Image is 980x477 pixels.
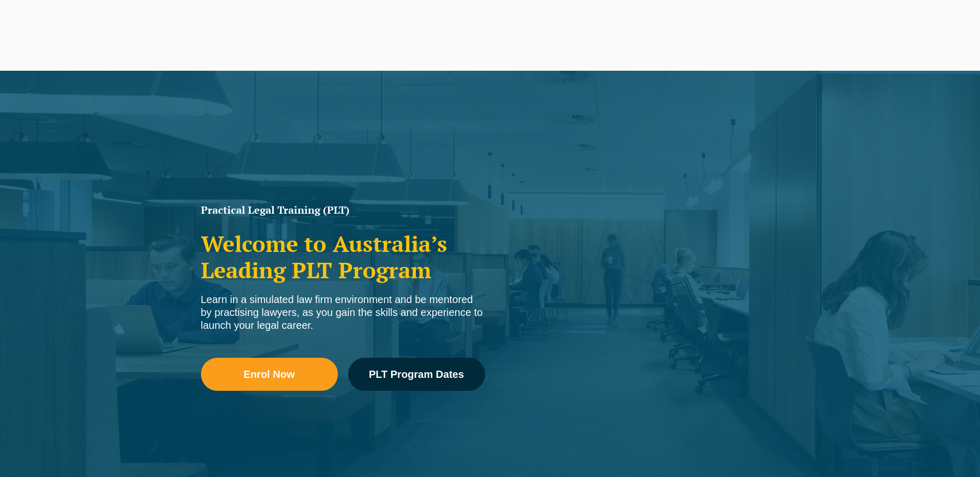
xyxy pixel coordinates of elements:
div: Learn in a simulated law firm environment and be mentored by practising lawyers, as you gain the ... [201,293,485,332]
a: Enrol Now [201,358,338,391]
a: PLT Program Dates [348,358,485,391]
h1: Practical Legal Training (PLT) [201,205,485,215]
span: PLT Program Dates [369,369,464,379]
h2: Welcome to Australia’s Leading PLT Program [201,231,485,283]
span: Enrol Now [244,369,295,379]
